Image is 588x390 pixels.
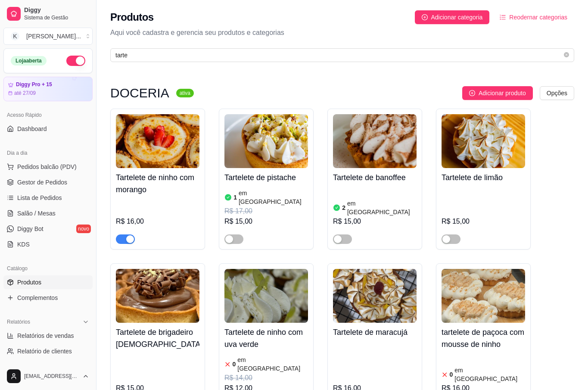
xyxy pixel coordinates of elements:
article: em [GEOGRAPHIC_DATA] [454,366,525,383]
span: close-circle [564,51,569,59]
a: Gestor de Pedidos [3,175,93,189]
div: Dia a dia [3,146,93,160]
article: em [GEOGRAPHIC_DATA] [347,199,417,216]
span: Gestor de Pedidos [17,178,67,187]
h4: tartelete de paçoca com mousse de ninho [442,326,525,350]
span: Reodernar categorias [509,12,567,22]
button: Opções [540,86,574,100]
div: Acesso Rápido [3,108,93,122]
h4: Tartelete de limão [442,172,525,184]
div: R$ 15,00 [442,216,525,227]
img: product-image [116,114,199,168]
a: Lista de Pedidos [3,191,93,205]
span: Relatório de clientes [17,347,72,356]
span: [EMAIL_ADDRESS][DOMAIN_NAME] [24,373,79,380]
h4: Tartelete de pistache [224,172,308,184]
span: Opções [547,88,567,98]
article: até 27/09 [14,90,36,97]
button: Adicionar categoria [415,10,490,24]
span: Salão / Mesas [17,209,56,218]
a: Diggy Botnovo [3,222,93,236]
span: Diggy Bot [17,225,44,233]
span: Sistema de Gestão [24,14,89,21]
p: Aqui você cadastra e gerencia seu produtos e categorias [110,28,574,38]
img: product-image [224,269,308,323]
h3: DOCERIA [110,88,169,98]
span: Pedidos balcão (PDV) [17,162,77,171]
button: Adicionar produto [462,86,533,100]
a: Complementos [3,291,93,305]
div: R$ 16,00 [116,216,199,227]
a: DiggySistema de Gestão [3,3,93,24]
a: Salão / Mesas [3,206,93,220]
span: Adicionar categoria [431,12,483,22]
article: 1 [233,193,237,202]
button: Alterar Status [66,56,85,66]
sup: ativa [176,89,194,97]
span: Lista de Pedidos [17,193,62,202]
a: Relatórios de vendas [3,329,93,343]
a: Relatório de clientes [3,344,93,358]
span: plus-circle [422,14,428,20]
img: product-image [333,114,417,168]
a: Diggy Pro + 15até 27/09 [3,77,93,101]
article: em [GEOGRAPHIC_DATA] [237,356,308,373]
button: Select a team [3,28,93,45]
article: 0 [450,370,453,379]
div: R$ 17,00 [224,206,308,216]
div: R$ 15,00 [333,216,417,227]
span: Relatórios [7,318,30,325]
a: KDS [3,237,93,251]
input: Buscar por nome ou código do produto [115,50,562,60]
div: Catálogo [3,262,93,275]
img: product-image [333,269,417,323]
img: product-image [224,114,308,168]
span: Dashboard [17,125,47,133]
div: R$ 14,00 [224,373,308,383]
span: K [11,32,19,41]
button: [EMAIL_ADDRESS][DOMAIN_NAME] [3,366,93,387]
span: Produtos [17,278,41,287]
article: 0 [233,360,236,368]
span: close-circle [564,52,569,57]
div: R$ 15,00 [224,216,308,227]
span: Diggy [24,6,89,14]
h4: Tartelete de banoffee [333,172,417,184]
span: Adicionar produto [479,88,526,98]
h2: Produtos [110,10,154,24]
h4: Tartelete de ninho com uva verde [224,326,308,350]
h4: Tartelete de brigadeiro [DEMOGRAPHIC_DATA] [116,326,199,350]
h4: Tartelete de maracujá [333,326,417,338]
img: product-image [442,114,525,168]
span: Relatórios de vendas [17,331,74,340]
article: Diggy Pro + 15 [16,81,52,88]
button: Reodernar categorias [493,10,574,24]
span: ordered-list [500,14,506,20]
a: Relatório de mesas [3,360,93,374]
img: product-image [116,269,199,323]
span: KDS [17,240,30,249]
h4: Tartelete de ninho com morango [116,172,199,196]
article: em [GEOGRAPHIC_DATA] [239,189,308,206]
span: plus-circle [469,90,475,96]
a: Dashboard [3,122,93,136]
img: product-image [442,269,525,323]
a: Produtos [3,275,93,289]
article: 2 [342,203,345,212]
div: Loja aberta [11,56,47,66]
div: [PERSON_NAME] ... [26,32,81,41]
button: Pedidos balcão (PDV) [3,160,93,174]
span: Complementos [17,293,58,302]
